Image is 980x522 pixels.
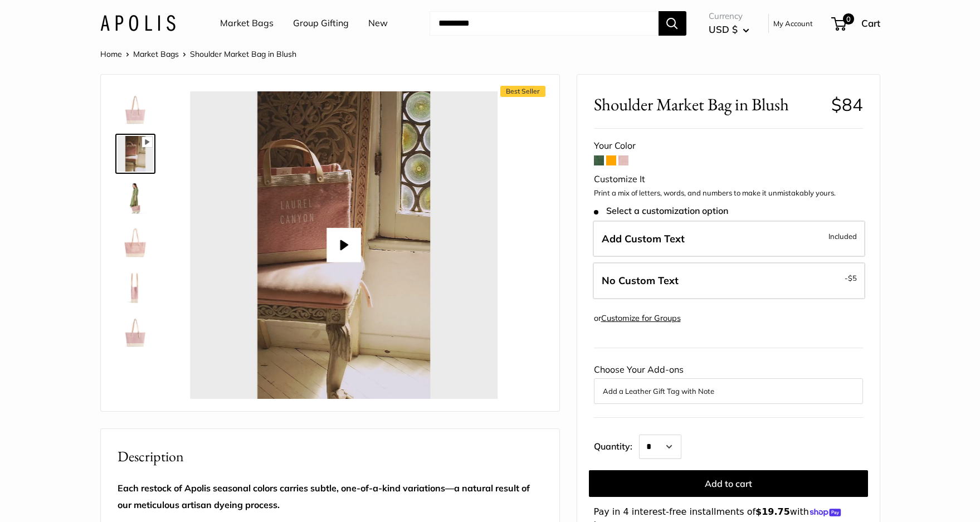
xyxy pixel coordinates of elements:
[709,8,749,24] span: Currency
[594,171,863,188] div: Customize It
[594,94,823,115] span: Shoulder Market Bag in Blush
[589,470,868,497] button: Add to cart
[832,14,880,32] a: 0 Cart
[118,136,153,172] img: Shoulder Market Bag in Blush
[326,228,361,262] button: Play
[602,232,685,245] span: Add Custom Text
[828,230,857,243] span: Included
[593,262,865,299] label: Leave Blank
[115,134,155,174] a: Shoulder Market Bag in Blush
[118,180,153,216] img: Shoulder Market Bag in Blush
[100,49,122,59] a: Home
[594,431,639,459] label: Quantity:
[115,178,155,218] a: Shoulder Market Bag in Blush
[293,15,349,32] a: Group Gifting
[100,15,175,31] img: Apolis
[594,362,863,404] div: Choose Your Add-ons
[601,313,681,323] a: Customize for Groups
[500,86,545,97] span: Best Seller
[220,15,274,32] a: Market Bags
[430,11,659,36] input: Search...
[118,225,153,261] img: Shoulder Market Bag in Blush
[190,49,296,59] span: Shoulder Market Bag in Blush
[709,21,749,38] button: USD $
[831,94,863,115] span: $84
[709,23,738,35] span: USD $
[602,274,679,287] span: No Custom Text
[603,384,854,398] button: Add a Leather Gift Tag with Note
[100,47,296,61] nav: Breadcrumb
[861,17,880,29] span: Cart
[115,312,155,352] a: Shoulder Market Bag in Blush
[594,138,863,154] div: Your Color
[115,267,155,308] a: Shoulder Market Bag in Blush
[594,311,681,326] div: or
[659,11,686,36] button: Search
[118,446,543,467] h2: Description
[848,274,857,282] span: $5
[594,206,728,216] span: Select a customization option
[773,17,813,30] a: My Account
[115,89,155,129] a: Shoulder Market Bag in Blush
[593,221,865,257] label: Add Custom Text
[118,91,153,127] img: Shoulder Market Bag in Blush
[845,271,857,285] span: -
[118,270,153,305] img: Shoulder Market Bag in Blush
[118,482,530,510] strong: Each restock of Apolis seasonal colors carries subtle, one-of-a-kind variations—a natural result ...
[115,223,155,263] a: Shoulder Market Bag in Blush
[368,15,388,32] a: New
[133,49,179,59] a: Market Bags
[594,188,863,199] p: Print a mix of letters, words, and numbers to make it unmistakably yours.
[842,13,854,25] span: 0
[118,314,153,350] img: Shoulder Market Bag in Blush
